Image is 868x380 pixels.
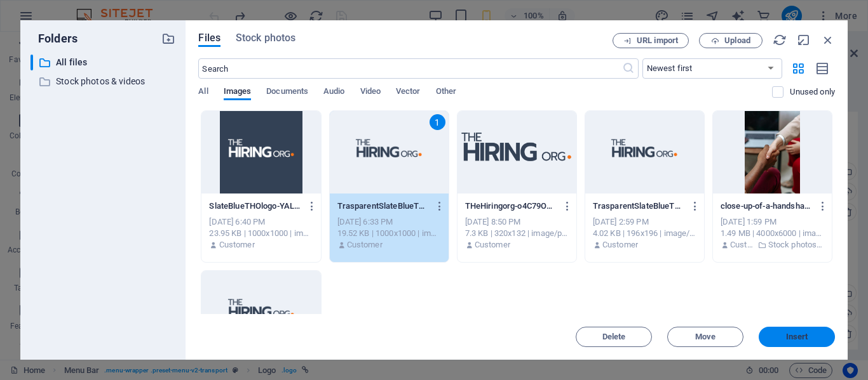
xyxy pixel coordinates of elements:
[699,33,763,48] button: Upload
[198,58,621,79] input: Search
[31,55,33,70] div: ​
[593,216,696,228] div: [DATE] 2:59 PM
[667,327,743,347] button: Move
[465,228,569,239] div: 7.3 KB | 320x132 | image/png
[337,216,441,228] div: [DATE] 6:33 PM
[209,228,313,239] div: 23.95 KB | 1000x1000 | image/png
[602,239,638,251] p: Customer
[209,216,313,228] div: [DATE] 6:40 PM
[219,239,255,251] p: Customer
[721,216,824,228] div: [DATE] 1:59 PM
[602,333,626,341] span: Delete
[730,239,754,251] p: Customer
[721,239,824,251] div: By: Customer | Folder: Stock photos & videos
[56,74,153,89] p: Stock photos & videos
[465,216,569,228] div: [DATE] 8:50 PM
[724,37,750,44] span: Upload
[773,33,787,47] i: Reload
[797,33,811,47] i: Minimize
[721,200,813,212] p: close-up-of-a-handshake-between-two-diverse-professionals-in-a-business-environment-JiIpriiBC4rH6...
[236,30,295,46] span: Stock photos
[436,84,456,102] span: Other
[266,84,308,102] span: Documents
[209,200,301,212] p: SlateBlueTHOlogo-YALN5aQrIMvAv5iD9degXQ.png
[360,84,381,102] span: Video
[695,333,715,341] span: Move
[198,30,220,46] span: Files
[56,55,153,70] p: All files
[31,74,175,89] div: Stock photos & videos
[593,200,685,212] p: TrasparentSlateBlueTHOlogo-ahoYv_qc8qMSdaRNeJelCQ-njf2HhqXqOjBXm1ZGooehQ.png
[396,84,421,102] span: Vector
[198,84,208,102] span: All
[347,239,383,251] p: Customer
[224,84,252,102] span: Images
[323,84,344,102] span: Audio
[430,114,445,130] div: 1
[31,30,78,47] p: Folders
[613,33,689,48] button: URL import
[768,239,824,251] p: Stock photos & videos
[821,33,835,47] i: Close
[637,37,678,44] span: URL import
[576,327,652,347] button: Delete
[465,200,557,212] p: THeHiringorg-o4C79OPdEvvHJyPOA_e1Cg.png
[161,32,175,46] i: Create new folder
[786,333,808,341] span: Insert
[337,228,441,239] div: 19.52 KB | 1000x1000 | image/png
[593,228,696,239] div: 4.02 KB | 196x196 | image/png
[759,327,835,347] button: Insert
[475,239,510,251] p: Customer
[790,86,835,98] p: Displays only files that are not in use on the website. Files added during this session can still...
[721,228,824,239] div: 1.49 MB | 4000x6000 | image/jpeg
[337,200,430,212] p: TrasparentSlateBlueTHOlogo-uithStITPtRO39MjLZ3mtg.png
